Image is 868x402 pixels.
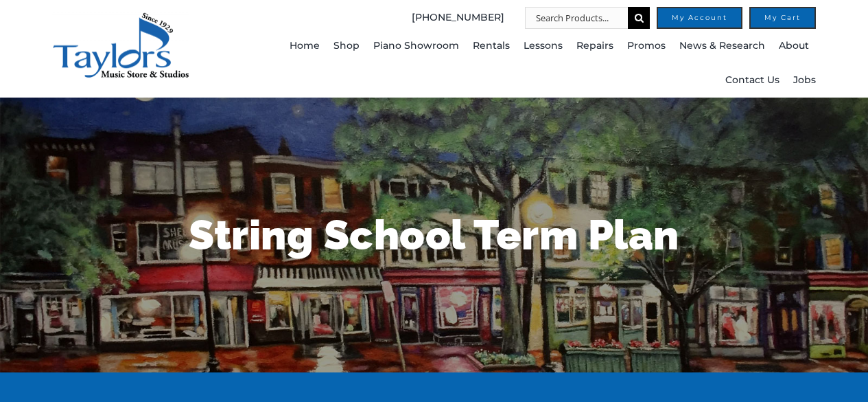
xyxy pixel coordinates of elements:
[679,29,765,63] a: News & Research
[373,29,459,63] a: Piano Showroom
[412,7,504,29] a: [PHONE_NUMBER]
[779,29,809,63] a: About
[657,7,742,29] a: My Account
[52,10,189,24] a: taylors-music-store-west-chester
[373,35,459,57] span: Piano Showroom
[250,29,816,98] nav: Main Menu
[333,29,360,63] a: Shop
[679,35,765,57] span: News & Research
[793,63,816,98] a: Jobs
[576,35,613,57] span: Repairs
[725,69,779,91] span: Contact Us
[333,35,360,57] span: Shop
[524,35,563,57] span: Lessons
[779,35,809,57] span: About
[473,29,510,63] a: Rentals
[628,7,650,29] input: Search
[627,35,666,57] span: Promos
[793,69,816,91] span: Jobs
[525,7,628,29] input: Search Products...
[290,35,320,57] span: Home
[250,7,816,29] nav: Top Right
[627,29,666,63] a: Promos
[725,63,779,98] a: Contact Us
[33,206,836,264] h1: String School Term Plan
[290,29,320,63] a: Home
[576,29,613,63] a: Repairs
[524,29,563,63] a: Lessons
[749,7,816,29] a: My Cart
[473,35,510,57] span: Rentals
